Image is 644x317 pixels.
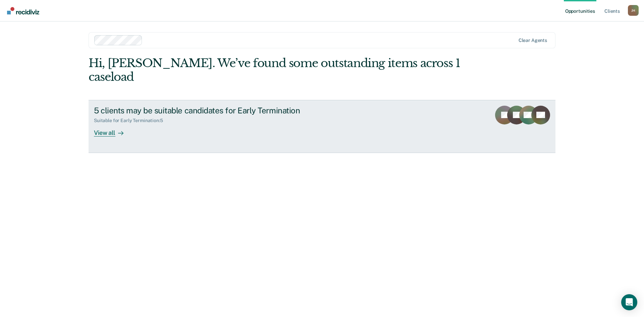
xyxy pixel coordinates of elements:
[94,118,168,123] div: Suitable for Early Termination : 5
[621,294,637,310] div: Open Intercom Messenger
[628,5,639,16] button: Profile dropdown button
[7,7,39,14] img: Recidiviz
[94,106,329,115] div: 5 clients may be suitable candidates for Early Termination
[628,5,639,16] div: J H
[94,123,131,137] div: View all
[89,56,462,84] div: Hi, [PERSON_NAME]. We’ve found some outstanding items across 1 caseload
[519,38,547,43] div: Clear agents
[89,100,555,153] a: 5 clients may be suitable candidates for Early TerminationSuitable for Early Termination:5View all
